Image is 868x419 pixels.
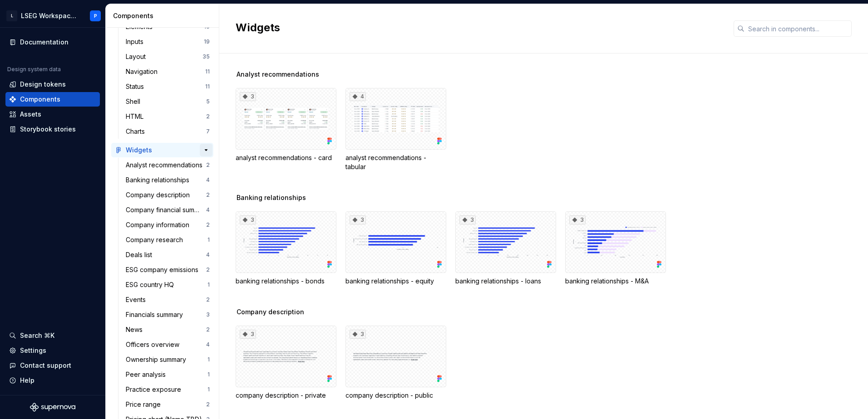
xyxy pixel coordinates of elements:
div: 2 [206,161,210,169]
div: Company financial summary [126,205,206,214]
a: Storybook stories [5,122,100,136]
div: P [94,12,97,19]
div: 4 [350,92,366,101]
div: Layout [126,52,149,61]
div: Status [126,82,148,91]
svg: Supernova Logo [30,403,75,412]
a: Assets [5,107,100,122]
div: 4 [206,251,210,258]
div: 7 [206,128,210,135]
a: Company description2 [122,188,213,202]
a: Banking relationships4 [122,173,213,187]
div: 19 [204,38,210,45]
div: banking relationships - loans [455,277,556,286]
a: Peer analysis1 [122,367,213,382]
div: Peer analysis [126,370,169,379]
button: Contact support [5,358,100,373]
div: 11 [205,83,210,90]
div: 3company description - public [345,326,446,400]
div: Price range [126,400,164,409]
div: 1 [207,356,210,363]
div: 1 [207,386,210,393]
a: Widgets [111,143,213,157]
div: LSEG Workspace Design System [21,11,79,20]
div: Shell [126,97,144,106]
a: Status11 [122,79,213,94]
a: Deals list4 [122,248,213,262]
div: Storybook stories [20,125,76,134]
div: ESG company emissions [126,265,202,274]
div: 35 [202,53,210,60]
div: analyst recommendations - tabular [345,153,446,171]
h2: Widgets [236,20,723,35]
a: Documentation [5,35,100,49]
div: Settings [20,346,46,355]
div: 1 [207,236,210,244]
div: 2 [206,401,210,408]
div: 3banking relationships - loans [455,211,556,286]
div: banking relationships - bonds [236,277,336,286]
a: ESG company emissions2 [122,263,213,277]
div: 5 [206,98,210,105]
a: Navigation11 [122,64,213,79]
span: Banking relationships [237,193,306,202]
div: HTML [126,112,147,121]
a: Officers overview4 [122,337,213,352]
div: 3banking relationships - M&A [565,211,666,286]
div: Widgets [126,146,152,155]
button: LLSEG Workspace Design SystemP [2,6,104,25]
span: Company description [237,307,304,317]
div: Company description [126,190,193,200]
div: News [126,325,146,334]
div: Deals list [126,250,156,259]
div: ESG country HQ [126,280,178,289]
a: Practice exposure1 [122,382,213,397]
a: Charts7 [122,124,213,139]
div: company description - public [345,391,446,400]
div: Events [126,295,149,304]
div: Assets [20,110,41,119]
a: Shell5 [122,94,213,109]
a: Price range2 [122,397,213,412]
div: Company research [126,235,187,244]
div: 3 [240,92,256,101]
a: Components [5,92,100,107]
div: 2 [206,296,210,303]
div: 2 [206,113,210,120]
div: 3banking relationships - equity [345,211,446,286]
a: Ownership summary1 [122,352,213,367]
div: Navigation [126,67,161,76]
a: Events2 [122,292,213,307]
a: Analyst recommendations2 [122,158,213,172]
div: 3company description - private [236,326,336,400]
div: Company information [126,220,193,229]
button: Help [5,373,100,388]
a: Company financial summary4 [122,203,213,217]
div: 4 [206,341,210,348]
div: Ownership summary [126,355,190,364]
a: Settings [5,343,100,358]
div: 2 [206,266,210,273]
div: 3 [569,215,586,224]
a: Design tokens [5,77,100,92]
div: Banking relationships [126,175,193,185]
div: Search ⌘K [20,331,54,340]
div: 4 [206,206,210,214]
div: 1 [207,371,210,378]
a: Layout35 [122,49,213,64]
a: Financials summary3 [122,307,213,322]
div: analyst recommendations - card [236,153,336,162]
div: banking relationships - equity [345,277,446,286]
div: Contact support [20,361,71,370]
div: banking relationships - M&A [565,277,666,286]
a: HTML2 [122,109,213,124]
div: 4analyst recommendations - tabular [345,88,446,171]
a: Inputs19 [122,34,213,49]
div: 3 [350,330,366,339]
a: ESG country HQ1 [122,278,213,292]
div: Design system data [7,66,61,73]
div: Documentation [20,38,69,47]
div: 4 [206,176,210,184]
div: Charts [126,127,148,136]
